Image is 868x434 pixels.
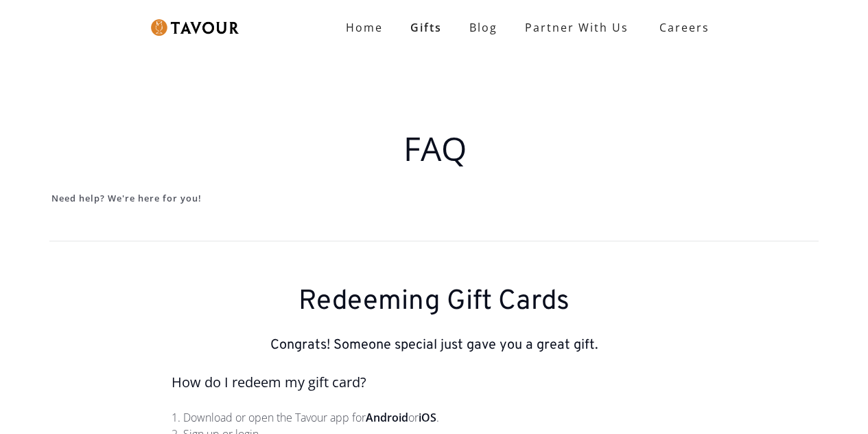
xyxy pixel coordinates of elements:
a: partner with us [511,14,642,41]
h5: Congrats! Someone special just gave you a great gift. [34,335,834,356]
a: Blog [456,14,511,41]
h1: Redeeming Gift Cards [34,285,834,318]
div: Need help? We're here for you! [51,190,818,208]
a: Android [366,410,408,425]
a: Gifts [397,14,456,41]
h5: How do I redeem my gift card? [172,372,720,393]
strong: Careers [659,14,709,41]
strong: Home [346,20,383,35]
a: Careers [642,8,720,47]
h1: FAQ [51,124,818,173]
a: Home [332,14,397,41]
a: iOS [419,410,436,425]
